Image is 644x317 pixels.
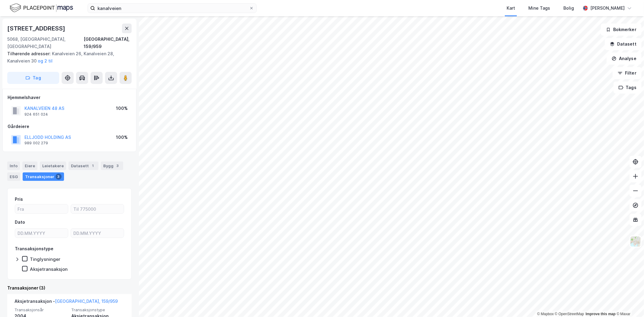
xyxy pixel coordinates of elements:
[10,3,73,13] img: logo.f888ab2527a4732fd821a326f86c7f29.svg
[8,123,131,130] div: Gårdeiere
[15,219,25,226] div: Dato
[7,50,127,65] div: Kanalveien 26, Kanalveien 28, Kanalveien 30
[56,174,62,180] div: 3
[614,288,644,317] div: Kontrollprogram for chat
[24,141,48,146] div: 989 002 279
[40,162,66,170] div: Leietakere
[22,162,37,170] div: Eiere
[537,312,554,316] a: Mapbox
[84,36,132,50] div: [GEOGRAPHIC_DATA], 159/959
[101,162,123,170] div: Bygg
[71,204,124,213] input: Til 775000
[116,134,128,141] div: 100%
[115,163,121,169] div: 3
[71,307,124,312] span: Transaksjonstype
[613,67,642,79] button: Filter
[507,5,515,12] div: Kart
[15,229,68,238] input: DD.MM.YYYY
[614,288,644,317] iframe: Chat Widget
[8,94,131,101] div: Hjemmelshaver
[630,236,641,247] img: Z
[614,82,642,94] button: Tags
[69,162,98,170] div: Datasett
[7,24,66,33] div: [STREET_ADDRESS]
[15,245,53,252] div: Transaksjonstype
[71,229,124,238] input: DD.MM.YYYY
[30,256,60,262] div: Tinglysninger
[23,172,64,181] div: Transaksjoner
[24,112,48,117] div: 924 651 024
[15,196,23,203] div: Pris
[586,312,616,316] a: Improve this map
[55,299,118,304] a: [GEOGRAPHIC_DATA], 159/959
[95,4,249,13] input: Søk på adresse, matrikkel, gårdeiere, leietakere eller personer
[555,312,584,316] a: OpenStreetMap
[14,307,68,312] span: Transaksjonsår
[605,38,642,50] button: Datasett
[7,172,20,181] div: ESG
[15,204,68,213] input: Fra
[601,24,642,36] button: Bokmerker
[607,53,642,65] button: Analyse
[7,72,59,84] button: Tag
[528,5,550,12] div: Mine Tags
[563,5,574,12] div: Bolig
[7,36,84,50] div: 5068, [GEOGRAPHIC_DATA], [GEOGRAPHIC_DATA]
[116,105,128,112] div: 100%
[30,266,68,272] div: Aksjetransaksjon
[14,298,118,307] div: Aksjetransaksjon -
[90,163,96,169] div: 1
[7,284,132,292] div: Transaksjoner (3)
[590,5,625,12] div: [PERSON_NAME]
[7,51,52,56] span: Tilhørende adresser:
[7,162,20,170] div: Info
